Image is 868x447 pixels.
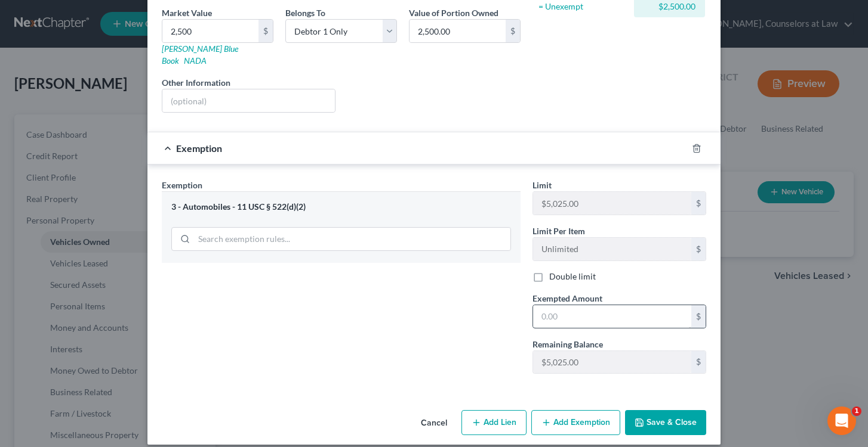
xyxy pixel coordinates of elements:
input: 0.00 [410,20,506,42]
div: $ [691,238,706,260]
a: [PERSON_NAME] Blue Book [162,44,238,66]
div: 3 - Automobiles - 11 USC § 522(d)(2) [171,201,511,213]
div: $ [691,351,706,374]
div: $ [691,305,706,328]
input: -- [533,238,691,260]
div: $ [691,192,706,215]
label: Market Value [162,7,212,19]
div: $ [258,20,273,42]
div: = Unexempt [538,1,629,13]
span: Exemption [176,142,222,154]
div: $2,500.00 [644,1,695,13]
iframe: Intercom live chat [827,406,856,435]
label: Double limit [549,271,596,283]
input: (optional) [162,89,335,112]
div: $ [506,20,520,42]
input: 0.00 [162,20,258,42]
input: 0.00 [533,305,691,328]
button: Add Lien [461,410,527,435]
input: -- [533,351,691,374]
label: Limit Per Item [533,225,585,237]
span: Exempted Amount [533,293,602,303]
label: Other Information [162,76,230,89]
button: Cancel [411,411,457,435]
a: NADA [184,55,207,66]
input: -- [533,192,691,215]
button: Save & Close [625,410,706,435]
input: Search exemption rules... [194,228,510,250]
label: Remaining Balance [533,338,603,350]
button: Add Exemption [531,410,620,435]
span: Exemption [162,180,202,190]
span: Limit [533,180,552,190]
label: Value of Portion Owned [409,7,498,19]
span: 1 [852,406,861,416]
span: Belongs To [285,8,325,18]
